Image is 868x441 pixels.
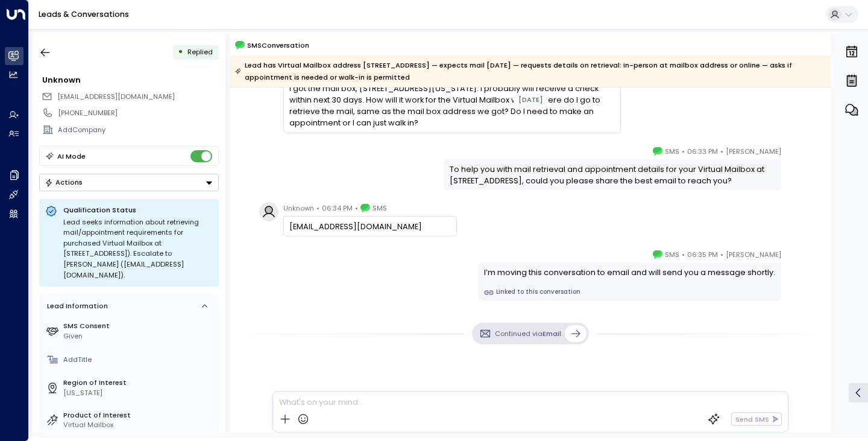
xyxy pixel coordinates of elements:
[726,249,781,261] span: [PERSON_NAME]
[665,145,679,157] span: SMS
[316,202,319,214] span: •
[63,331,215,341] div: Given
[355,202,358,214] span: •
[726,145,781,157] span: [PERSON_NAME]
[665,249,679,261] span: SMS
[289,221,450,232] div: [EMAIL_ADDRESS][DOMAIN_NAME]
[235,59,825,83] div: Lead has Virtual Mailbox address [STREET_ADDRESS] — expects mail [DATE] — requests details on ret...
[289,83,614,129] div: I got the mail box, [STREET_ADDRESS][US_STATE]. I probably will receive a check within next 30 da...
[63,388,215,398] div: [US_STATE]
[484,288,775,297] a: Linked to this conversation
[42,74,218,86] div: Unknown
[39,174,219,191] button: Actions
[450,163,776,186] div: To help you with mail retrieval and appointment details for your Virtual Mailbox at [STREET_ADDRE...
[63,355,215,365] div: AddTitle
[187,47,213,57] span: Replied
[682,249,685,261] span: •
[484,267,775,278] div: I’m moving this conversation to email and will send you a message shortly.
[495,329,561,339] p: Continued via
[682,145,685,157] span: •
[322,202,353,214] span: 06:34 PM
[687,145,718,157] span: 06:33 PM
[514,94,548,106] div: [DATE]
[58,108,218,118] div: [PHONE_NUMBER]
[45,178,83,186] div: Actions
[786,145,805,165] img: 5_headshot.jpg
[542,329,561,338] span: Email
[247,40,309,51] span: SMS Conversation
[373,202,387,214] span: SMS
[63,410,215,420] label: Product of Interest
[63,378,215,388] label: Region of Interest
[63,321,215,331] label: SMS Consent
[63,217,213,281] div: Lead seeks information about retrieving mail/appointment requirements for purchased Virtual Mailb...
[720,145,723,157] span: •
[57,92,175,102] span: automationxsystem@gmail.com
[63,205,213,215] p: Qualification Status
[178,43,183,61] div: •
[687,249,718,261] span: 06:35 PM
[283,202,314,214] span: Unknown
[39,174,219,191] div: Button group with a nested menu
[720,249,723,261] span: •
[57,150,86,162] div: AI Mode
[58,125,218,135] div: AddCompany
[39,9,129,19] a: Leads & Conversations
[43,301,108,311] div: Lead Information
[63,420,215,430] div: Virtual Mailbox
[57,92,175,101] span: [EMAIL_ADDRESS][DOMAIN_NAME]
[786,249,805,268] img: 5_headshot.jpg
